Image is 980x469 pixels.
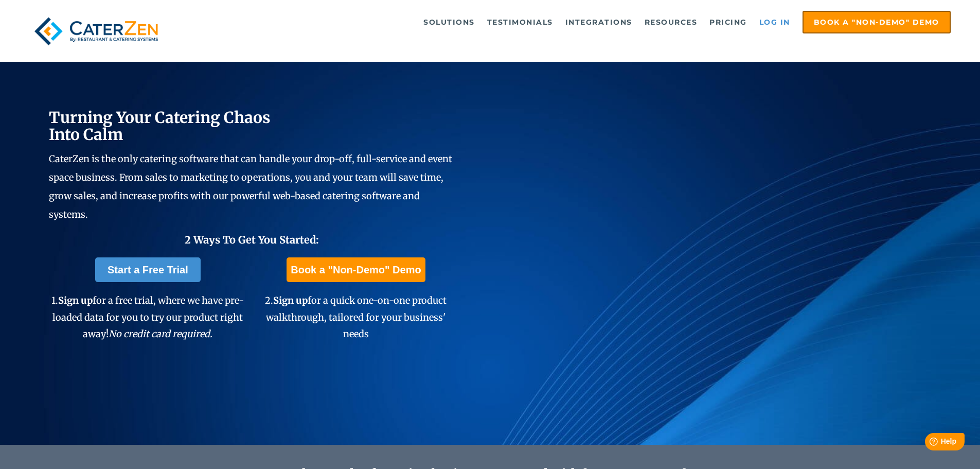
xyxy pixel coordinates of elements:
[109,328,212,340] em: No credit card required.
[51,294,244,340] span: 1. for a free trial, where we have pre-loaded data for you to try our product right away!
[482,12,558,32] a: Testimonials
[185,233,319,246] span: 2 Ways To Get You Started:
[265,294,447,340] span: 2. for a quick one-on-one product walkthrough, tailored for your business' needs
[273,294,308,306] span: Sign up
[58,294,93,306] span: Sign up
[888,429,969,458] iframe: Help widget launcher
[95,257,201,282] a: Start a Free Trial
[754,12,795,32] a: Log in
[560,12,637,32] a: Integrations
[287,257,425,282] a: Book a "Non-Demo" Demo
[418,12,480,32] a: Solutions
[187,11,951,33] div: Navigation Menu
[49,153,452,220] span: CaterZen is the only catering software that can handle your drop-off, full-service and event spac...
[704,12,752,32] a: Pricing
[639,12,703,32] a: Resources
[29,11,163,51] img: caterzen
[49,108,271,144] span: Turning Your Catering Chaos Into Calm
[803,11,951,33] a: Book a "Non-Demo" Demo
